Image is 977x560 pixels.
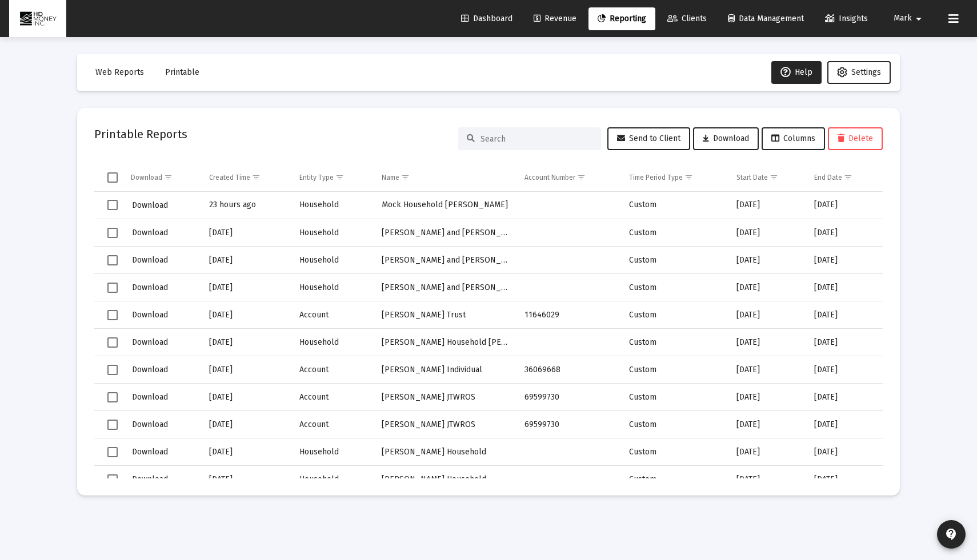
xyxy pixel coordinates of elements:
td: [DATE] [806,274,883,301]
td: Custom [621,384,728,411]
button: Download [131,307,169,323]
span: Clients [667,14,707,23]
div: Select row [107,200,118,210]
button: Download [131,224,169,241]
div: Select all [107,172,118,183]
span: Revenue [534,14,576,23]
td: [DATE] [728,356,807,384]
img: Dashboard [18,7,58,30]
td: Household [291,219,374,247]
div: Select row [107,392,118,402]
td: [DATE] [201,466,292,493]
span: Mark [894,14,912,23]
button: Download [131,389,169,405]
span: Download [132,392,168,402]
span: Send to Client [617,134,680,143]
button: Send to Client [607,127,690,150]
td: [DATE] [728,438,807,466]
td: [PERSON_NAME] and [PERSON_NAME] [374,219,516,247]
td: [DATE] [806,301,883,329]
span: Reporting [598,14,646,23]
div: Name [382,173,399,182]
td: Column Time Period Type [621,164,728,191]
div: Entity Type [299,173,334,182]
td: [PERSON_NAME] Individual [374,356,516,384]
td: [PERSON_NAME] Household [PERSON_NAME] [374,329,516,356]
span: Download [703,134,749,143]
td: Custom [621,466,728,493]
div: Select row [107,365,118,375]
span: Download [132,200,168,210]
span: Show filter options for column 'Created Time' [252,173,261,182]
div: Select row [107,337,118,348]
div: End Date [814,173,842,182]
button: Help [771,61,822,84]
span: Data Management [728,14,804,23]
td: [DATE] [201,247,292,274]
td: [DATE] [806,192,883,219]
div: Select row [107,474,118,485]
mat-icon: arrow_drop_down [912,7,926,30]
span: Download [132,447,168,457]
a: Dashboard [452,7,522,30]
a: Reporting [588,7,655,30]
td: [PERSON_NAME] JTWROS [374,411,516,438]
td: [DATE] [728,329,807,356]
td: [DATE] [201,219,292,247]
div: Select row [107,283,118,293]
span: Download [132,365,168,374]
div: Select row [107,420,118,430]
span: Download [132,255,168,265]
div: Download [131,173,162,182]
a: Data Management [719,7,813,30]
span: Show filter options for column 'End Date' [844,173,852,182]
button: Download [131,197,169,213]
span: Insights [825,14,868,23]
span: Download [132,474,168,484]
td: [PERSON_NAME] and [PERSON_NAME] [374,274,516,301]
td: Household [291,466,374,493]
div: Time Period Type [629,173,683,182]
h2: Printable Reports [94,125,187,143]
td: Custom [621,438,728,466]
button: Download [131,361,169,378]
button: Download [131,252,169,268]
span: Show filter options for column 'Download' [164,173,173,182]
span: Show filter options for column 'Account Number' [577,173,586,182]
div: Select row [107,228,118,238]
td: Column End Date [806,164,883,191]
td: Account [291,411,374,438]
a: Clients [658,7,716,30]
td: [PERSON_NAME] and [PERSON_NAME] [374,247,516,274]
td: Account [291,384,374,411]
span: Settings [851,67,881,77]
td: Custom [621,329,728,356]
td: Custom [621,219,728,247]
td: [DATE] [806,438,883,466]
td: Custom [621,274,728,301]
td: Column Created Time [201,164,292,191]
td: [DATE] [728,384,807,411]
a: Revenue [524,7,586,30]
td: [DATE] [728,466,807,493]
td: [PERSON_NAME] Household [374,466,516,493]
td: 36069668 [516,356,621,384]
td: [DATE] [806,384,883,411]
td: [PERSON_NAME] Trust [374,301,516,329]
td: Column Start Date [728,164,807,191]
td: 11646029 [516,301,621,329]
span: Dashboard [461,14,512,23]
td: [DATE] [728,411,807,438]
td: Column Download [123,164,201,191]
span: Show filter options for column 'Start Date' [770,173,778,182]
td: [DATE] [806,329,883,356]
button: Download [131,279,169,296]
td: [DATE] [201,329,292,356]
td: Household [291,438,374,466]
button: Printable [156,61,209,84]
div: Select row [107,255,118,265]
div: Account Number [524,173,575,182]
a: Insights [816,7,877,30]
button: Download [131,444,169,460]
div: Select row [107,447,118,457]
